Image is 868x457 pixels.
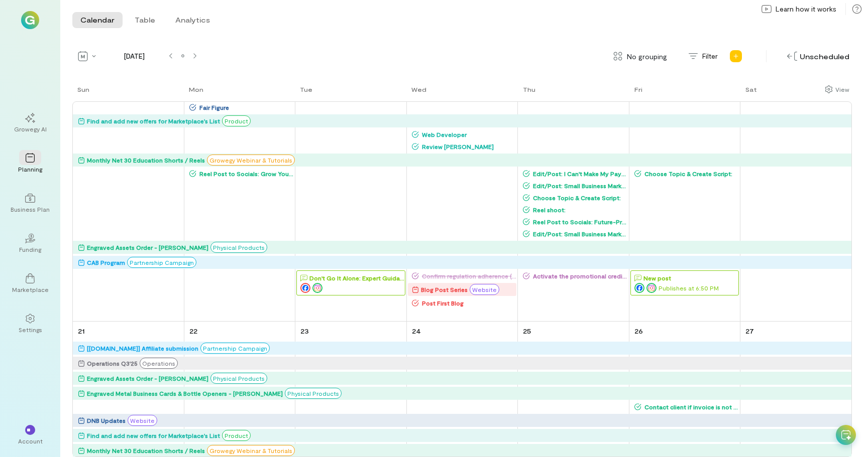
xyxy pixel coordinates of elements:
[300,85,312,93] div: Tue
[210,373,267,384] div: Physical Products
[634,85,642,93] div: Fri
[702,51,718,61] span: Filter
[19,326,42,334] div: Settings
[745,85,757,93] div: Sat
[77,85,89,93] div: Sun
[222,115,251,126] div: Product
[14,125,47,133] div: Growegy AI
[421,284,468,294] div: Blog Post Series
[210,242,267,253] div: Physical Products
[634,283,738,293] div: Publishes at 6:50 PM
[196,103,294,111] span: Fair Figure
[12,285,49,293] div: Marketplace
[87,373,208,383] div: Engraved Assets Order - [PERSON_NAME]
[87,358,138,368] div: Operations Q3'25
[629,84,644,101] a: Friday
[632,324,645,338] a: September 26, 2025
[314,285,320,291] img: Instagram
[12,265,48,301] a: Marketplace
[103,51,165,61] span: [DATE]
[207,445,295,456] div: Growegy Webinar & Tutorials
[822,82,852,96] div: Show columns
[419,272,516,280] span: Confirm regulation adherence (Google Ads)
[167,12,218,28] button: Analytics
[87,445,205,455] div: Monthly Net 30 Education Shorts / Reels
[648,285,655,291] img: Instagram
[87,415,126,425] div: DNB Updates
[87,430,220,440] div: Find and add new offers for Marketplace's List
[530,182,627,190] span: Edit/Post: Small Business Marketing: Understanding Your Core Audience
[785,49,852,64] div: Unscheduled
[530,230,627,238] span: Edit/Post: Small Business Marketing: Expanding Your Reach with Additional Audiences
[406,84,428,101] a: Wednesday
[530,206,627,214] span: Reel shoot:
[87,343,198,353] div: [[DOMAIN_NAME]] Affiliate submission
[87,242,208,252] div: Engraved Assets Order - [PERSON_NAME]
[87,155,205,165] div: Monthly Net 30 Education Shorts / Reels
[518,84,537,101] a: Thursday
[87,388,283,398] div: Engraved Metal Business Cards & Bottle Openers - [PERSON_NAME]
[18,437,43,445] div: Account
[419,299,516,307] span: Post First Blog
[728,48,744,64] div: Add new
[11,205,50,213] div: Business Plan
[12,306,48,342] a: Settings
[627,51,667,62] span: No grouping
[530,194,627,202] span: Choose Topic & Create Script:
[523,85,535,93] div: Thu
[285,388,342,399] div: Physical Products
[12,145,48,181] a: Planning
[411,85,426,93] div: Wed
[12,105,48,141] a: Growegy AI
[419,142,516,150] span: Review [PERSON_NAME]
[298,324,311,338] a: September 23, 2025
[743,324,756,338] a: September 27, 2025
[12,185,48,221] a: Business Plan
[200,343,270,354] div: Partnership Campaign
[187,324,199,338] a: September 22, 2025
[295,84,314,101] a: Tuesday
[835,85,849,94] div: View
[207,155,295,166] div: Growegy Webinar & Tutorials
[410,324,423,338] a: September 24, 2025
[72,12,123,28] button: Calendar
[530,272,627,280] span: Activate the promotional credits
[309,273,404,283] div: Don't Go It Alone: Expert Guidance for Your Business
[636,285,642,291] img: Facebook
[127,257,196,268] div: Partnership Campaign
[196,170,294,178] span: Reel Post to Socials: Grow Your Business with AI: Discover Growegy's Tailored Solutions for Small...
[87,257,125,267] div: CAB Program
[740,84,759,101] a: Saturday
[18,165,42,173] div: Planning
[641,170,739,178] span: Choose Topic & Create Script:
[521,324,533,338] a: September 25, 2025
[643,273,671,283] div: New post
[189,85,203,93] div: Mon
[76,324,87,338] a: September 21, 2025
[87,116,220,126] div: Find and add new offers for Marketplace's List
[12,225,48,261] a: Funding
[530,218,627,226] span: Reel Post to Socials: Future-Proof Your Business with Growegy: AI-Driven Business Plans for Small...
[184,84,205,101] a: Monday
[19,245,41,253] div: Funding
[302,285,308,291] img: Facebook
[776,4,836,14] span: Learn how it works
[128,415,157,426] div: Website
[140,358,178,369] div: Operations
[530,170,627,178] span: Edit/Post: I Can't Make My Payment On Time, What Now?
[127,12,163,28] button: Table
[222,430,251,441] div: Product
[419,130,516,138] span: Web Developer
[72,84,91,101] a: Sunday
[641,403,739,411] span: Contact client if invoice is not paid - Phone call
[470,284,499,295] div: Website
